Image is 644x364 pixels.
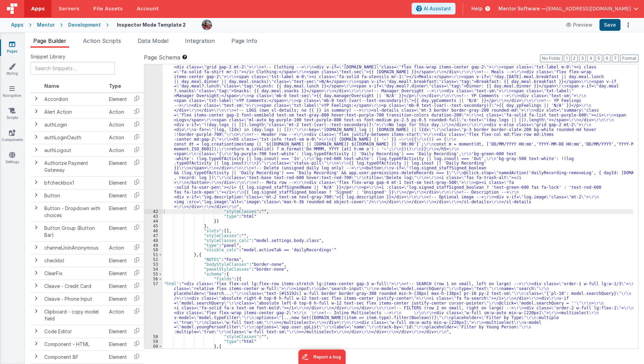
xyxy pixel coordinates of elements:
td: Button - Dropdown with choices [42,202,106,222]
span: Page Info [231,37,257,44]
span: Integration [185,37,215,44]
td: authLoginOauth [42,131,106,144]
td: Component BF [42,351,106,363]
td: authLogin [42,118,106,131]
button: No Folds [540,55,562,62]
td: Cleave - Phone Input [42,292,106,305]
td: Element [106,267,130,280]
td: Element [106,157,130,176]
div: 59 [144,339,163,344]
button: 7 [612,55,619,62]
td: Element [106,338,130,351]
td: Authorize Payment Gateway [42,157,106,176]
td: checklist [42,254,106,267]
td: authLogout [42,144,106,157]
td: Action [106,144,130,157]
td: Action [106,131,130,144]
td: ClearFix [42,267,106,280]
div: 43 [144,214,163,219]
div: 52 [144,257,163,262]
button: Options [623,20,633,30]
button: Mentor Software — [EMAIL_ADDRESS][DOMAIN_NAME] [498,5,638,12]
div: 48 [144,238,163,243]
span: Apps [31,5,45,12]
td: Action [106,105,130,118]
td: Element [106,292,130,305]
td: Component - HTML [42,338,106,351]
div: 49 [144,243,163,248]
div: Apps [11,21,24,28]
div: 56 [144,277,163,281]
div: 53 [144,262,163,267]
span: Page Schema [144,53,180,62]
div: 50 [144,248,163,252]
td: Element [106,93,130,106]
span: Mentor Software — [498,5,546,12]
div: 55 [144,272,163,277]
span: Help [471,5,482,12]
div: 57 [144,281,163,334]
h4: Inspector Mode Template 2 [117,22,186,27]
td: Alert Action [42,105,106,118]
input: Search Snippets ... [30,62,115,75]
span: Action Scripts [83,37,121,44]
td: Cleave - Credit Card [42,280,106,292]
div: 46 [144,228,163,233]
span: [EMAIL_ADDRESS][DOMAIN_NAME] [546,5,631,12]
button: Preview [562,19,597,30]
td: Element [106,189,130,202]
td: Accordion [42,93,106,106]
div: 47 [144,233,163,238]
button: 1 [564,55,570,62]
button: 6 [604,55,610,62]
iframe: Marker.io feedback button [298,349,346,364]
td: Element [106,254,130,267]
td: Action [106,305,130,325]
button: 3 [579,55,586,62]
button: 4 [587,55,594,62]
button: Save [599,19,620,31]
span: Data Model [138,37,168,44]
td: Button Group (Button Bar) [42,222,106,241]
td: channelJoinAnonymous [42,241,106,254]
div: 51 [144,252,163,257]
button: Format [620,55,638,62]
span: Page Builder [33,37,66,44]
span: AI Assistant [424,5,451,12]
span: File Assets [93,5,123,12]
td: Code Editor [42,325,106,338]
td: Button [42,189,106,202]
button: AI Assistant [412,3,456,15]
div: 42 [144,209,163,214]
button: 2 [571,55,578,62]
td: Element [106,176,130,189]
td: Action [106,241,130,254]
td: bfcheckbox1 [42,176,106,189]
div: Mentor [37,21,55,28]
td: Element [106,325,130,338]
div: 45 [144,224,163,228]
button: 5 [596,55,602,62]
div: 58 [144,334,163,339]
td: Element [106,351,130,363]
td: Element [106,222,130,241]
img: eba322066dbaa00baf42793ca2fab581 [202,20,212,30]
td: Clipboard - copy model field [42,305,106,325]
td: Action [106,118,130,131]
span: Servers [58,5,79,12]
div: 60 [144,344,163,349]
td: Element [106,280,130,292]
div: Development [68,21,101,28]
span: Name [44,83,59,89]
td: Element [106,202,130,222]
div: 54 [144,267,163,272]
div: 44 [144,219,163,224]
span: Type [109,83,121,89]
span: Snippet Library [30,53,65,60]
